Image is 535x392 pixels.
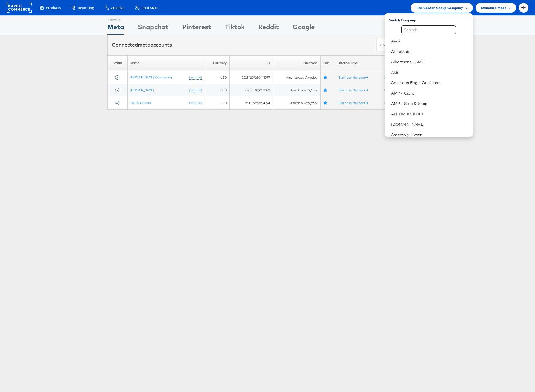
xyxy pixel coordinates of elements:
[112,41,172,48] div: Connected accounts
[138,22,168,35] div: Snapchat
[229,55,273,71] th: ID
[391,80,468,85] a: American Eagle Outfitters
[130,75,172,79] a: [DOMAIN_NAME] Retargeting
[258,22,279,35] div: Reddit
[107,22,124,35] div: Meta
[130,88,154,92] a: [DOMAIN_NAME]
[205,71,229,84] td: USD
[389,16,473,22] div: Switch Company
[107,16,124,22] div: Showing
[46,5,61,10] span: Products
[376,39,424,51] button: ConnectmetaAccounts
[391,122,468,127] a: [DOMAIN_NAME]
[225,22,245,35] div: Tiktok
[391,111,468,117] a: ANTHROPOLOGIE
[391,132,468,138] a: Assembly-Hyatt
[111,5,124,10] span: Creative
[384,75,409,79] a: Graph Explorer
[141,5,158,10] span: Feed Suite
[293,22,315,35] div: Google
[273,71,321,84] td: America/Los_Angeles
[273,55,321,71] th: Timezone
[384,88,409,92] a: Graph Explorer
[416,5,463,11] span: The CoStar Group Company
[338,101,368,105] a: Business Manager
[182,22,211,35] div: Pinterest
[205,55,229,71] th: Currency
[391,101,468,106] a: AMP - Stop & Shop
[273,96,321,109] td: America/New_York
[229,96,273,109] td: 361709263954924
[189,75,202,80] a: (rename)
[138,42,150,48] span: meta
[391,70,468,75] a: Aldi
[481,5,507,11] span: Standard Mode
[391,59,468,65] a: Albertsons - AMC
[384,101,409,105] a: Graph Explorer
[521,6,527,10] span: AM
[391,38,468,44] a: Aerie
[338,88,368,92] a: Business Manager
[78,5,94,10] span: Reporting
[130,101,152,105] a: Lands General
[338,75,368,79] a: Business Manager
[189,88,202,93] a: (rename)
[205,96,229,109] td: USD
[273,84,321,97] td: America/New_York
[189,101,202,105] a: (rename)
[205,84,229,97] td: USD
[229,84,273,97] td: 620101399253392
[391,49,468,54] a: Al-Futtaim
[107,55,127,71] th: Status
[229,71,273,84] td: 10154279280445977
[401,25,456,34] input: Search
[391,90,468,96] a: AMP - Giant
[127,55,205,71] th: Name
